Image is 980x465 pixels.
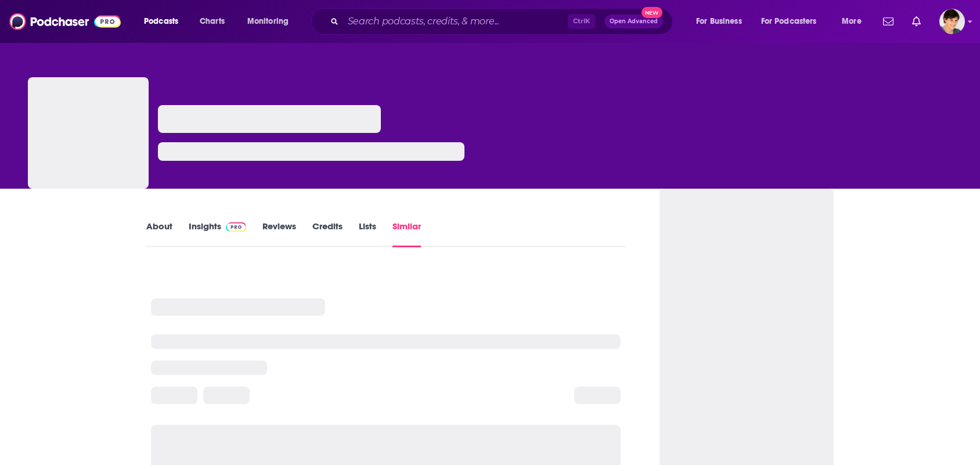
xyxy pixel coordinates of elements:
span: Charts [200,13,225,30]
button: open menu [136,12,193,31]
span: Open Advanced [610,19,658,24]
span: Monitoring [247,13,289,30]
button: Show profile menu [939,9,965,34]
span: For Podcasters [761,13,817,30]
a: Reviews [262,221,296,247]
span: Podcasts [144,13,178,30]
span: New [642,7,662,18]
a: Lists [359,221,376,247]
div: Search podcasts, credits, & more... [322,8,684,35]
a: Show notifications dropdown [878,12,898,31]
button: Open AdvancedNew [604,15,663,28]
a: Charts [192,12,232,31]
img: Podchaser - Follow, Share and Rate Podcasts [9,10,121,33]
img: User Profile [939,9,965,34]
button: open menu [688,12,756,31]
button: open menu [754,12,834,31]
span: For Business [696,13,742,30]
span: Ctrl K [568,14,595,29]
span: More [842,13,862,30]
img: Podchaser Pro [226,222,246,232]
span: Logged in as bethwouldknow [939,9,965,34]
a: Show notifications dropdown [907,12,925,31]
button: open menu [834,12,876,31]
a: About [146,221,172,247]
button: open menu [239,12,304,31]
a: Similar [392,221,421,247]
a: InsightsPodchaser Pro [189,221,246,247]
a: Credits [312,221,343,247]
input: Search podcasts, credits, & more... [343,12,568,31]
